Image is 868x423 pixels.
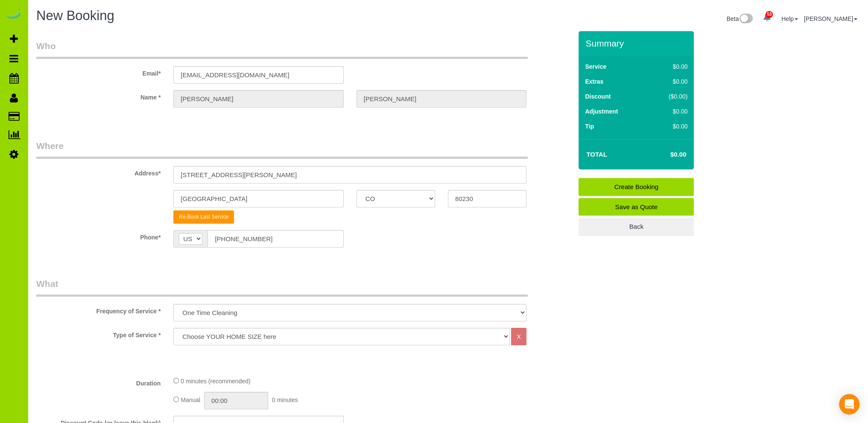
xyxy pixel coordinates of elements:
legend: What [36,277,528,297]
div: ($0.00) [651,92,687,101]
div: $0.00 [651,77,687,86]
div: Open Intercom Messenger [839,394,859,414]
input: Last Name* [357,90,526,108]
label: Adjustment [585,107,618,116]
input: Phone* [208,230,343,248]
img: New interface [739,14,753,25]
label: Duration [30,376,167,388]
label: Phone* [30,230,167,242]
a: 53 [759,9,775,27]
img: Automaid Logo [5,9,22,20]
label: Extras [585,77,603,86]
strong: Total [586,151,607,158]
div: $0.00 [651,122,687,131]
div: $0.00 [651,62,687,71]
span: New Booking [36,8,114,23]
span: Manual [181,397,200,403]
a: [PERSON_NAME] [804,15,857,22]
a: Back [579,218,694,236]
label: Email* [30,66,167,78]
label: Frequency of Service * [30,304,167,315]
label: Address* [30,166,167,178]
a: Help [781,15,798,22]
a: Create Booking [579,178,694,196]
input: Email* [173,66,343,84]
h3: Summary [585,38,690,48]
span: 0 minutes [272,397,298,403]
label: Tip [585,122,594,131]
div: $0.00 [651,107,687,116]
label: Type of Service * [30,328,167,339]
legend: Where [36,140,528,159]
h4: $0.00 [645,151,686,158]
span: 53 [766,11,773,18]
span: 0 minutes (recommended) [181,378,250,385]
label: Discount [585,92,611,101]
button: Re-Book Last Service [173,210,234,224]
input: Zip Code* [448,190,526,207]
legend: Who [36,40,528,59]
a: Save as Quote [579,198,694,216]
label: Service [585,62,606,71]
label: Name * [30,90,167,102]
input: First Name* [173,90,343,108]
a: Beta [727,15,753,22]
input: City* [173,190,343,207]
